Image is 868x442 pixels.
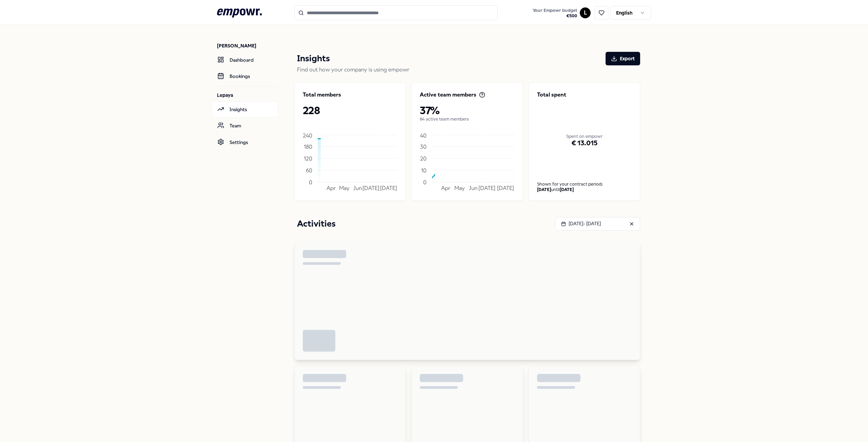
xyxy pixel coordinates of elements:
a: Your Empowr budget€500 [530,6,580,20]
tspan: Apr [327,185,336,191]
tspan: 120 [304,155,312,162]
tspan: 10 [421,167,427,173]
tspan: [DATE] [478,185,495,191]
div: Spent on empowr [537,107,632,166]
p: Total members [303,91,341,99]
tspan: Jun [353,185,362,191]
b: [DATE] [560,187,574,192]
tspan: 20 [420,155,427,162]
div: € 13.015 [537,121,632,166]
span: € 500 [533,13,577,19]
p: Find out how your company is using empowr [297,65,640,74]
p: Total spent [537,91,632,99]
tspan: 0 [309,179,312,185]
a: Bookings [212,68,278,84]
button: [DATE]- [DATE] [555,217,640,231]
p: Activities [297,217,336,231]
button: L [580,7,591,18]
tspan: May [454,185,465,191]
tspan: 240 [303,132,312,139]
tspan: [DATE] [362,185,379,191]
tspan: 40 [420,132,427,139]
tspan: 0 [423,179,427,185]
tspan: 180 [304,143,312,150]
input: Search for products, categories or subcategories [294,5,498,20]
div: [DATE] - [DATE] [561,220,601,227]
button: Your Empowr budget€500 [531,6,578,20]
span: Your Empowr budget [533,8,577,13]
a: Dashboard [212,52,278,68]
p: Lepaya [217,92,278,99]
tspan: Jun [469,185,477,191]
tspan: 60 [306,167,312,173]
tspan: [DATE] [380,185,397,191]
p: [PERSON_NAME] [217,42,278,49]
a: Insights [212,101,278,118]
p: Shown for your contract period: [537,182,632,187]
b: [DATE] [537,187,551,192]
a: Settings [212,134,278,150]
tspan: 30 [420,143,427,150]
p: 37% [420,104,514,117]
a: Team [212,118,278,134]
tspan: Apr [441,185,451,191]
tspan: May [339,185,350,191]
p: 228 [303,104,397,117]
tspan: [DATE] [497,185,514,191]
div: until [537,187,632,192]
p: Insights [297,52,330,65]
p: 84 active team members [420,117,514,122]
button: Export [606,52,640,65]
p: Active team members [420,91,476,99]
